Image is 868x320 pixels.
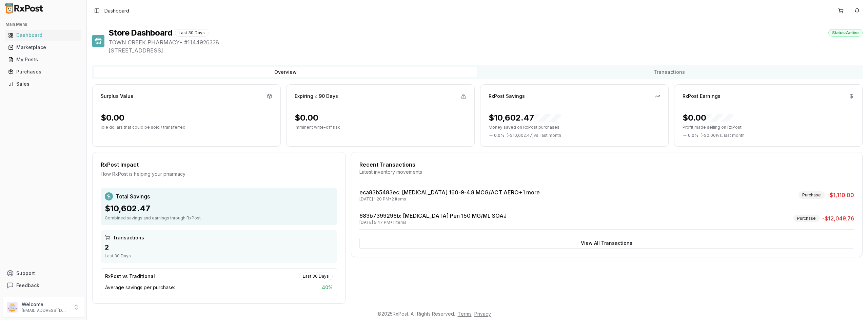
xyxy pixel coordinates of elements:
div: Recent Transactions [359,161,854,169]
div: RxPost Savings [489,93,525,100]
span: Feedback [16,282,39,289]
div: Sales [8,81,78,87]
a: Privacy [474,311,491,317]
div: 2 [105,242,333,252]
div: Purchase [793,215,820,222]
div: $0.00 [101,112,124,123]
div: Status: Active [828,29,863,37]
button: Marketplace [3,42,84,53]
p: Money saved on RxPost purchases [489,125,660,130]
a: Sales [5,78,81,90]
div: RxPost Impact [101,161,337,169]
span: Transactions [113,234,144,241]
span: TOWN CREEK PHARMACY • # 1144926338 [108,38,863,46]
span: -$12,049.76 [822,214,854,222]
a: My Posts [5,54,81,66]
a: Marketplace [5,41,81,54]
span: 0.0 % [494,133,505,138]
div: Purchase [798,191,825,199]
span: ( - $0.00 ) vs. last month [701,133,745,138]
div: Surplus Value [101,93,134,100]
nav: breadcrumb [104,7,129,14]
span: [STREET_ADDRESS] [108,46,863,55]
p: Welcome [22,301,69,308]
p: Profit made selling on RxPost [683,125,854,130]
a: Terms [458,311,472,317]
a: Purchases [5,66,81,78]
div: $0.00 [683,112,733,123]
a: Dashboard [5,29,81,41]
div: My Posts [8,56,78,63]
button: Sales [3,79,84,89]
p: Idle dollars that could be sold / transferred [101,125,272,130]
div: [DATE] 5:47 PM • 1 items [359,220,507,225]
h1: Store Dashboard [108,27,172,38]
h2: Main Menu [5,22,81,27]
div: Latest inventory movements [359,169,854,175]
a: eca83b5483ec: [MEDICAL_DATA] 160-9-4.8 MCG/ACT AERO+1 more [359,189,540,196]
div: Last 30 Days [175,29,209,37]
button: Support [3,267,84,279]
p: Imminent write-off risk [295,125,466,130]
button: Transactions [477,67,861,78]
div: Expiring ≤ 90 Days [295,93,338,100]
div: Last 30 Days [299,273,333,280]
span: -$1,110.00 [827,191,854,199]
button: Dashboard [3,30,84,41]
span: Dashboard [104,7,129,14]
div: Dashboard [8,32,78,39]
div: [DATE] 1:20 PM • 2 items [359,196,540,202]
div: Last 30 Days [105,253,333,259]
button: Overview [94,67,477,78]
div: RxPost vs Traditional [105,273,155,280]
button: Purchases [3,66,84,77]
span: 40 % [322,284,333,291]
span: Total Savings [116,192,150,200]
div: Combined savings and earnings through RxPost [105,215,333,221]
span: 0.0 % [688,133,698,138]
div: RxPost Earnings [683,93,721,100]
button: My Posts [3,54,84,65]
button: Feedback [3,279,84,292]
div: How RxPost is helping your pharmacy [101,171,337,177]
div: Marketplace [8,44,78,51]
img: User avatar [7,302,18,313]
div: $10,602.47 [105,203,333,214]
span: ( - $10,602.47 ) vs. last month [507,133,561,138]
div: $0.00 [295,112,318,123]
button: View All Transactions [359,238,854,249]
span: Average savings per purchase: [105,284,175,291]
a: 683b7399296b: [MEDICAL_DATA] Pen 150 MG/ML SOAJ [359,212,507,219]
img: RxPost Logo [3,3,46,14]
p: [EMAIL_ADDRESS][DOMAIN_NAME] [22,308,69,313]
div: Purchases [8,68,78,75]
div: $10,602.47 [489,112,561,123]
